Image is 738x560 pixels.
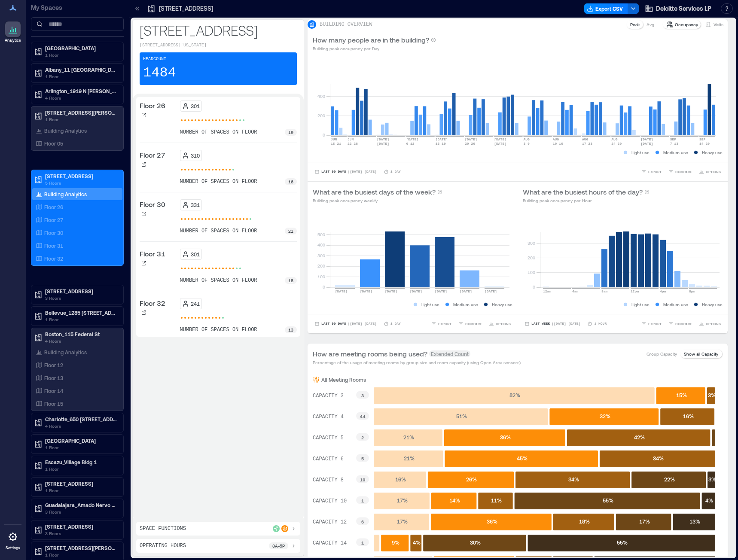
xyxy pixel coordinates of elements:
[494,142,506,146] text: [DATE]
[647,350,677,357] p: Group Capacity
[323,132,325,137] tspan: 0
[45,116,117,123] p: 1 Floor
[348,142,358,146] text: 22-28
[6,545,20,551] p: Settings
[45,466,117,472] p: 1 Floor
[45,45,117,52] p: [GEOGRAPHIC_DATA]
[348,137,354,141] text: JUN
[667,167,694,176] button: COMPARE
[470,539,481,545] text: 30 %
[313,45,436,52] p: Building peak occupancy per Day
[288,326,293,333] p: 13
[191,251,200,258] p: 301
[496,321,511,326] span: OPTIONS
[288,129,293,136] p: 19
[406,137,418,141] text: [DATE]
[413,539,421,545] text: 4 %
[288,178,293,185] p: 16
[45,487,117,494] p: 1 Floor
[313,197,442,204] p: Building peak occupancy weekly
[180,228,257,234] p: number of spaces on floor
[714,21,723,28] p: Visits
[465,321,482,326] span: COMPARE
[642,2,714,15] button: Deloitte Services LP
[320,21,372,28] p: BUILDING OVERVIEW
[390,321,401,326] p: 1 Day
[45,52,117,58] p: 1 Floor
[631,289,639,293] text: 12pm
[708,392,716,398] text: 3 %
[45,423,117,429] p: 4 Floors
[509,392,520,398] text: 82 %
[5,38,21,43] p: Analytics
[44,216,63,223] p: Floor 27
[288,228,293,234] p: 21
[675,321,692,326] span: COMPARE
[706,169,721,174] span: OPTIONS
[44,362,63,368] p: Floor 12
[647,21,654,28] p: Avg
[421,301,439,308] p: Light use
[517,455,528,461] text: 45 %
[44,374,63,381] p: Floor 13
[385,289,397,293] text: [DATE]
[313,435,344,441] text: CAPACITY 5
[288,277,293,284] p: 18
[675,21,698,28] p: Occupancy
[44,140,63,147] p: Floor 05
[45,288,117,295] p: [STREET_ADDRESS]
[664,476,675,482] text: 22 %
[485,289,497,293] text: [DATE]
[656,4,711,13] span: Deloitte Services LP
[523,142,530,146] text: 3-9
[528,240,535,246] tspan: 300
[45,94,117,101] p: 4 Floors
[323,284,325,289] tspan: 0
[584,3,628,14] button: Export CSV
[453,301,478,308] p: Medium use
[45,295,117,301] p: 3 Floors
[702,149,723,156] p: Heavy use
[44,255,63,262] p: Floor 32
[491,497,502,503] text: 11 %
[663,149,688,156] p: Medium use
[191,152,200,159] p: 310
[640,137,653,141] text: [DATE]
[140,150,165,160] p: Floor 27
[313,456,344,462] text: CAPACITY 6
[45,523,117,530] p: [STREET_ADDRESS]
[44,242,63,249] p: Floor 31
[191,103,200,110] p: 301
[317,242,325,247] tspan: 400
[180,178,257,185] p: number of spaces on floor
[313,477,344,483] text: CAPACITY 8
[689,289,695,293] text: 8pm
[317,94,325,99] tspan: 400
[45,530,117,537] p: 3 Floors
[492,301,512,308] p: Heavy use
[648,321,662,326] span: EXPORT
[634,434,645,440] text: 42 %
[44,191,87,198] p: Building Analytics
[140,542,186,549] p: Operating Hours
[44,127,87,134] p: Building Analytics
[697,320,723,328] button: OPTIONS
[331,142,341,146] text: 15-21
[191,201,200,208] p: 331
[533,284,535,289] tspan: 0
[500,434,511,440] text: 36 %
[403,434,414,440] text: 21 %
[523,137,530,141] text: AUG
[436,142,446,146] text: 13-19
[494,137,506,141] text: [DATE]
[313,359,521,366] p: Percentage of the usage of meeting rooms by group size and room capacity (using Open Area sensors)
[45,73,117,80] p: 1 Floor
[313,35,429,45] p: How many people are in the building?
[676,392,687,398] text: 15 %
[436,137,448,141] text: [DATE]
[631,301,650,308] p: Light use
[377,137,389,141] text: [DATE]
[2,19,24,46] a: Analytics
[601,289,608,293] text: 8am
[392,539,399,545] text: 9 %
